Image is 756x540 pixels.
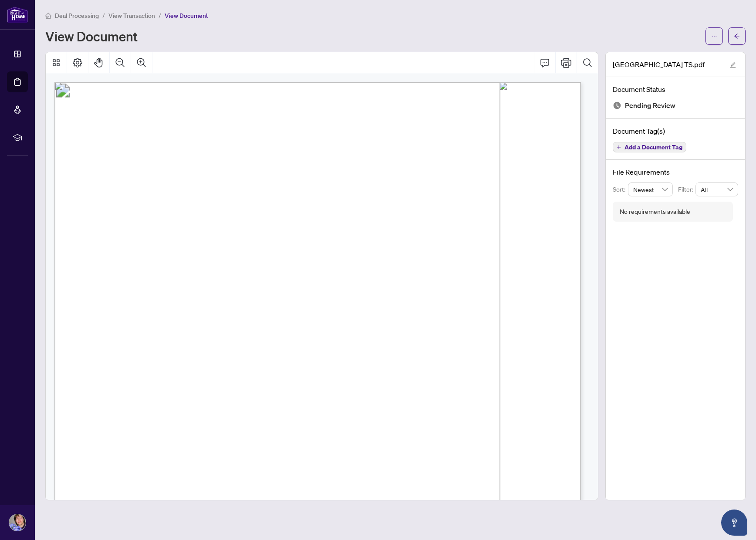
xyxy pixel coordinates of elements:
img: Document Status [613,101,621,110]
h4: File Requirements [613,167,738,177]
button: Add a Document Tag [613,142,686,152]
h4: Document Tag(s) [613,126,738,136]
span: All [701,183,733,196]
button: Open asap [721,510,747,536]
h1: View Document [45,29,138,43]
p: Filter: [678,185,695,194]
span: Newest [633,183,668,196]
span: Pending Review [625,100,675,111]
span: [GEOGRAPHIC_DATA] TS.pdf [613,59,705,70]
span: Deal Processing [55,12,99,20]
span: home [45,13,51,19]
span: Add a Document Tag [624,144,682,150]
img: logo [7,7,28,23]
img: Profile Icon [9,514,26,531]
h4: Document Status [613,84,738,94]
span: plus [617,145,621,149]
span: edit [730,62,736,68]
li: / [102,10,105,20]
span: View Document [165,12,208,20]
div: No requirements available [620,207,690,216]
span: View Transaction [108,12,155,20]
p: Sort: [613,185,628,194]
span: ellipsis [711,33,717,39]
span: arrow-left [734,33,740,39]
li: / [159,10,161,20]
